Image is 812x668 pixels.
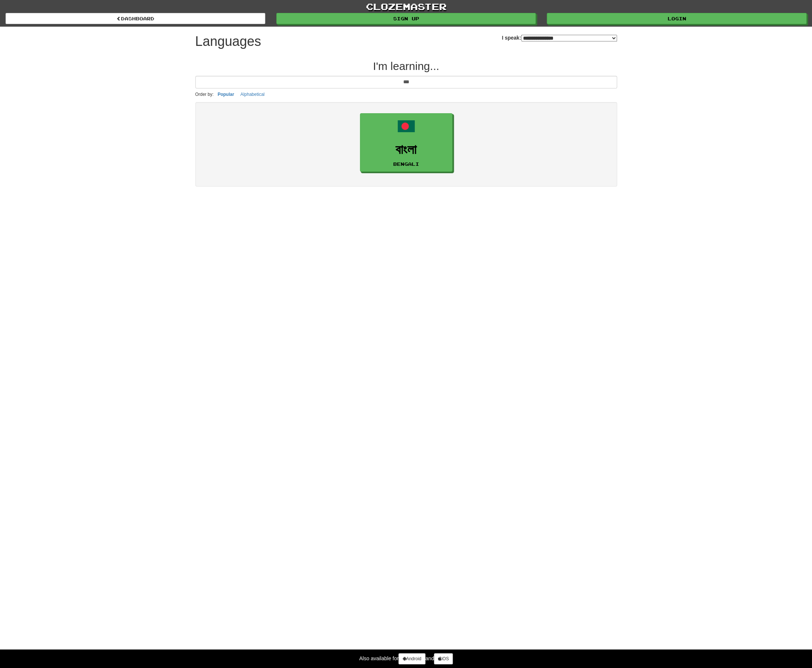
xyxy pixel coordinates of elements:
a: Login [547,13,806,24]
a: iOS [434,653,453,664]
a: Sign up [276,13,536,24]
h1: Languages [195,34,261,49]
h2: I'm learning... [195,60,617,72]
a: Android [398,653,425,664]
a: dashboard [6,13,265,24]
a: বাংলাBengali [360,113,452,172]
select: I speak: [521,35,617,41]
button: Alphabetical [238,90,267,98]
small: Bengali [393,161,419,167]
h3: বাংলা [364,142,448,157]
small: Order by: [195,92,214,97]
label: I speak: [502,34,617,41]
button: Popular [215,90,236,98]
